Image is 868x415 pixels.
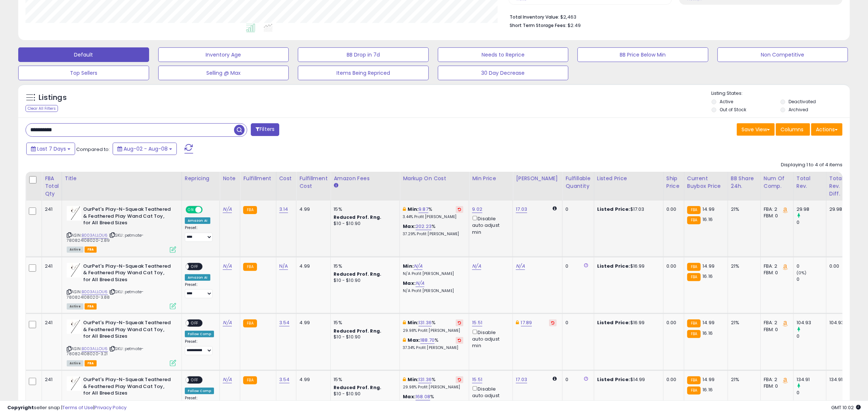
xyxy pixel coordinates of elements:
b: Max: [403,393,416,400]
img: 31Kbr9ja81L._SL40_.jpg [67,376,81,391]
label: Archived [789,106,808,113]
small: FBA [243,376,257,384]
div: Total Rev. [797,175,823,190]
span: 14.99 [702,206,715,213]
span: FBA [85,360,97,366]
div: FBA: 2 [764,319,788,326]
div: 15% [334,319,394,326]
a: N/A [223,206,231,213]
div: Disable auto adjust min [472,385,507,406]
a: 202.23 [416,223,432,230]
button: Last 7 Days [26,143,75,155]
span: OFF [189,263,201,269]
a: N/A [516,263,525,270]
div: FBA Total Qty [45,175,59,198]
div: Cost [279,175,293,182]
div: 0 [565,376,588,383]
li: $2,463 [510,12,837,21]
a: N/A [414,263,423,270]
div: BB Share 24h. [731,175,758,190]
strong: Copyright [7,404,34,411]
img: 31Kbr9ja81L._SL40_.jpg [67,206,81,221]
div: 0 [565,263,588,269]
b: Reduced Prof. Rng. [334,384,381,391]
div: Follow Comp [185,331,214,337]
th: The percentage added to the cost of goods (COGS) that forms the calculator for Min & Max prices. [400,172,469,201]
b: Listed Price: [597,319,630,326]
div: 0 [797,263,826,269]
div: Num of Comp. [764,175,790,190]
a: N/A [416,280,424,287]
div: Amazon AI [185,274,210,281]
div: 241 [45,376,56,383]
b: Max: [403,223,416,230]
b: Reduced Prof. Rng. [334,214,381,220]
b: Max: [408,337,421,344]
div: % [403,376,463,390]
div: FBM: 0 [764,269,788,276]
button: Inventory Age [158,47,289,62]
a: 15.51 [472,376,482,383]
div: Title [65,175,179,182]
a: B003ALLOU6 [82,289,108,295]
span: | SKU: petmate-780824108020-2.89 [67,232,144,243]
span: OFF [189,320,201,326]
span: 14.99 [702,319,715,326]
p: 29.98% Profit [PERSON_NAME] [403,328,463,333]
span: 14.99 [702,376,715,383]
b: Listed Price: [597,376,630,383]
a: 15.51 [472,319,482,326]
button: Non Competitive [717,47,848,62]
button: Actions [811,123,842,136]
a: N/A [223,376,231,383]
a: 9.02 [472,206,482,213]
div: FBM: 0 [764,213,788,219]
div: Ship Price [666,175,681,190]
div: 0 [797,389,826,396]
a: N/A [223,319,231,326]
div: $10 - $10.90 [334,391,394,397]
div: 241 [45,206,56,213]
small: FBA [687,376,701,384]
div: Total Rev. Diff. [829,175,847,198]
a: 131.36 [419,319,432,326]
div: 104.93 [797,319,826,326]
div: $17.03 [597,206,658,213]
div: 241 [45,263,56,269]
div: $10 - $10.90 [334,221,394,227]
span: 14.99 [702,263,715,269]
div: 15% [334,263,394,269]
small: FBA [687,263,701,271]
div: Preset: [185,282,214,299]
a: N/A [472,263,481,270]
small: Amazon Fees. [334,182,338,189]
b: Short Term Storage Fees: [510,22,567,28]
div: [PERSON_NAME] [516,175,559,182]
div: 4.99 [299,319,325,326]
button: Save View [737,123,775,136]
div: ASIN: [67,206,176,252]
p: N/A Profit [PERSON_NAME] [403,288,463,294]
a: 17.03 [516,376,527,383]
button: BB Drop in 7d [298,47,429,62]
span: Last 7 Days [37,145,66,152]
div: % [403,337,463,350]
span: 16.16 [702,216,713,223]
span: ON [186,207,195,213]
div: Preset: [185,225,214,242]
div: 0 [797,276,826,283]
small: FBA [243,319,257,327]
div: Fulfillment [243,175,273,182]
h5: Listings [39,93,67,103]
b: Reduced Prof. Rng. [334,271,381,277]
img: 31Kbr9ja81L._SL40_.jpg [67,319,81,334]
div: 0 [565,319,588,326]
div: 4.99 [299,206,325,213]
div: 134.91 [829,376,844,383]
b: Min: [408,206,419,213]
span: $2.49 [568,22,581,29]
button: Aug-02 - Aug-08 [113,143,177,155]
div: 0.00 [666,319,678,326]
div: 0.00 [666,206,678,213]
a: B003ALLOU6 [82,346,108,352]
